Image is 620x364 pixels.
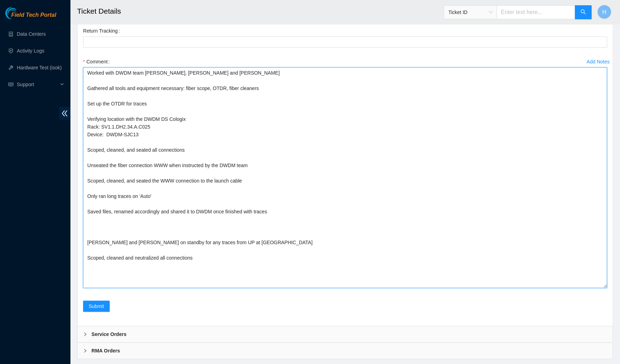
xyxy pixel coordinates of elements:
[91,347,120,355] b: RMA Orders
[11,12,56,19] span: Field Tech Portal
[587,59,609,64] div: Add Notes
[83,36,607,48] input: Return Tracking
[83,301,110,312] button: Submit
[5,7,35,19] img: Akamai Technologies
[59,107,70,120] span: double-left
[17,77,58,91] span: Support
[17,65,62,70] a: Hardware Test (isok)
[497,5,575,19] input: Enter text here...
[5,13,56,22] a: Akamai TechnologiesField Tech Portal
[602,8,606,16] span: H
[89,302,104,310] span: Submit
[580,9,586,16] span: search
[8,82,13,87] span: read
[77,343,613,359] div: RMA Orders
[575,5,592,19] button: search
[586,56,610,67] button: Add Notes
[83,67,607,288] textarea: Comment
[83,25,123,36] label: Return Tracking
[597,5,611,19] button: H
[83,349,87,353] span: right
[91,330,127,338] b: Service Orders
[83,332,87,336] span: right
[83,56,113,67] label: Comment
[448,7,492,18] span: Ticket ID
[77,326,613,342] div: Service Orders
[17,48,45,54] a: Activity Logs
[17,31,46,37] a: Data Centers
